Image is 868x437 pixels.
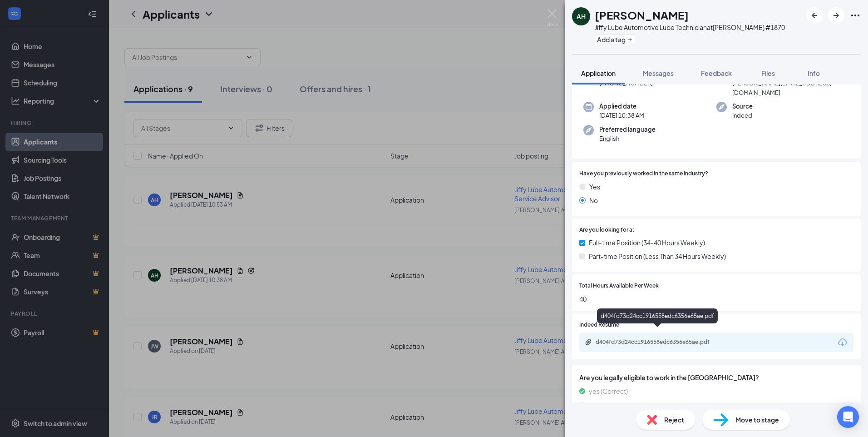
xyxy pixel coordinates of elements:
span: Indeed Resume [579,321,619,329]
div: Jiffy Lube Automotive Lube Technician at [PERSON_NAME] #1870 [595,23,785,32]
span: English [599,134,656,143]
span: Are you legally eligible to work in the [GEOGRAPHIC_DATA]? [579,372,853,382]
span: Messages [643,69,674,77]
svg: Plus [627,37,633,42]
span: Info [808,69,820,77]
div: d404fd73d24cc1916558edc6356e65ae.pdf [596,338,723,346]
span: Move to stage [735,415,779,425]
span: Files [761,69,775,77]
span: Have you previously worked in the same industry? [579,169,708,178]
span: [PERSON_NAME][EMAIL_ADDRESS][DOMAIN_NAME] [732,79,849,97]
div: Open Intercom Messenger [837,406,859,428]
svg: Paperclip [585,338,592,346]
span: Full-time Position (34-40 Hours Weekly) [589,238,705,248]
a: Paperclipd404fd73d24cc1916558edc6356e65ae.pdf [585,338,732,347]
span: Yes [589,182,600,192]
div: AH [577,12,586,21]
span: Indeed [732,111,753,120]
span: Applied date [599,102,644,111]
svg: ArrowRight [831,10,842,21]
span: yes (Correct) [589,386,628,396]
h1: [PERSON_NAME] [595,7,689,23]
span: Application [581,69,616,77]
span: Source [732,102,753,111]
svg: ArrowLeftNew [809,10,820,21]
svg: Ellipses [850,10,861,21]
span: no [589,400,597,410]
button: ArrowLeftNew [806,7,823,24]
span: No [589,195,598,205]
span: [DATE] 10:38 AM [599,111,644,120]
span: Part-time Position (Less Than 34 Hours Weekly) [589,251,726,261]
span: Preferred language [599,125,656,134]
span: Total Hours Available Per Week [579,282,659,290]
span: Reject [664,415,684,425]
span: 40 [579,294,853,304]
div: d404fd73d24cc1916558edc6356e65ae.pdf [597,308,718,323]
span: Are you looking for a: [579,226,634,234]
svg: Download [837,337,848,348]
span: Feedback [701,69,732,77]
button: PlusAdd a tag [595,35,635,44]
button: ArrowRight [828,7,844,24]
